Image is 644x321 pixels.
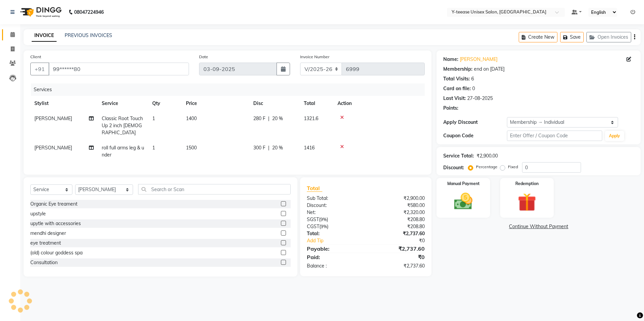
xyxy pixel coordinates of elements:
[333,96,425,111] th: Action
[366,230,430,237] div: ₹2,737.60
[307,223,319,229] span: CGST
[377,237,430,244] div: ₹0
[366,209,430,216] div: ₹2,320.00
[447,181,480,187] label: Manual Payment
[366,223,430,230] div: ₹208.80
[366,202,430,209] div: ₹580.00
[31,83,430,96] div: Services
[366,195,430,202] div: ₹2,900.00
[508,164,518,170] label: Fixed
[34,145,72,151] span: [PERSON_NAME]
[366,262,430,270] div: ₹2,737.60
[471,75,474,82] div: 6
[443,132,507,139] div: Coupon Code
[443,164,464,171] div: Discount:
[443,75,470,82] div: Total Visits:
[472,85,475,92] div: 0
[30,96,98,111] th: Stylist
[249,96,300,111] th: Disc
[102,145,144,158] span: roll full arms leg & under
[519,32,557,42] button: Create New
[300,54,329,60] label: Invoice Number
[272,115,283,122] span: 20 %
[186,145,197,151] span: 1500
[560,32,584,42] button: Save
[366,245,430,253] div: ₹2,737.60
[30,54,41,60] label: Client
[30,240,61,247] div: eye treatment
[366,216,430,223] div: ₹208.80
[148,96,182,111] th: Qty
[605,131,624,141] button: Apply
[321,224,327,229] span: 9%
[30,63,49,75] button: +91
[302,245,366,253] div: Payable:
[515,181,539,187] label: Redemption
[102,115,143,136] span: Classic Root Touch Up 2 inch [DEMOGRAPHIC_DATA]
[74,3,104,22] b: 08047224946
[138,184,291,194] input: Search or Scan
[253,115,265,122] span: 280 F
[304,115,318,121] span: 1321.6
[443,95,466,102] div: Last Visit:
[443,105,458,112] div: Points:
[182,96,249,111] th: Price
[302,216,366,223] div: ( )
[443,152,474,159] div: Service Total:
[302,237,377,244] a: Add Tip
[302,202,366,209] div: Discount:
[476,164,497,170] label: Percentage
[152,115,155,121] span: 1
[30,201,77,208] div: Organic Eye treament
[443,85,471,92] div: Card on file:
[34,115,72,121] span: [PERSON_NAME]
[467,95,493,102] div: 27-08-2025
[199,54,208,60] label: Date
[300,96,333,111] th: Total
[186,115,197,121] span: 1400
[512,191,542,214] img: _gift.svg
[302,262,366,270] div: Balance :
[448,191,478,212] img: _cash.svg
[98,96,148,111] th: Service
[268,144,269,151] span: |
[302,195,366,202] div: Sub Total:
[302,223,366,230] div: ( )
[443,66,473,73] div: Membership:
[302,253,366,261] div: Paid:
[474,66,505,73] div: end on [DATE]
[32,30,57,42] a: INVOICE
[443,119,507,126] div: Apply Discount
[438,223,639,230] a: Continue Without Payment
[253,144,265,151] span: 300 F
[460,56,497,63] a: [PERSON_NAME]
[49,63,189,75] input: Search by Name/Mobile/Email/Code
[272,144,283,151] span: 20 %
[65,32,112,38] a: PREVIOUS INVOICES
[307,185,322,192] span: Total
[586,32,631,42] button: Open Invoices
[152,145,155,151] span: 1
[302,230,366,237] div: Total:
[30,210,46,217] div: upstyle
[307,216,319,222] span: SGST
[30,220,81,227] div: upytle with accessories
[302,209,366,216] div: Net:
[320,217,327,222] span: 9%
[507,131,602,141] input: Enter Offer / Coupon Code
[477,152,498,159] div: ₹2,900.00
[304,145,315,151] span: 1416
[17,3,63,22] img: logo
[268,115,269,122] span: |
[443,56,458,63] div: Name:
[30,249,83,256] div: (old) colour goddess spa
[366,253,430,261] div: ₹0
[30,259,58,266] div: Consultation
[30,230,66,237] div: mendhi designer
